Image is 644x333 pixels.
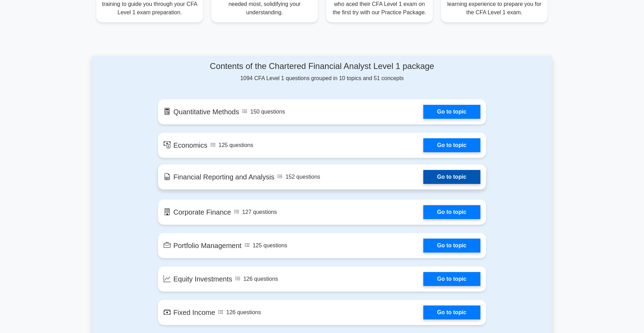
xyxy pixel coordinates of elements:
a: Go to topic [423,138,480,152]
a: Go to topic [423,272,480,286]
div: 1094 CFA Level 1 questions grouped in 10 topics and 51 concepts [158,61,486,83]
a: Go to topic [423,170,480,184]
h4: Contents of the Chartered Financial Analyst Level 1 package [158,61,486,71]
a: Go to topic [423,105,480,119]
a: Go to topic [423,305,480,319]
a: Go to topic [423,205,480,219]
a: Go to topic [423,239,480,253]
